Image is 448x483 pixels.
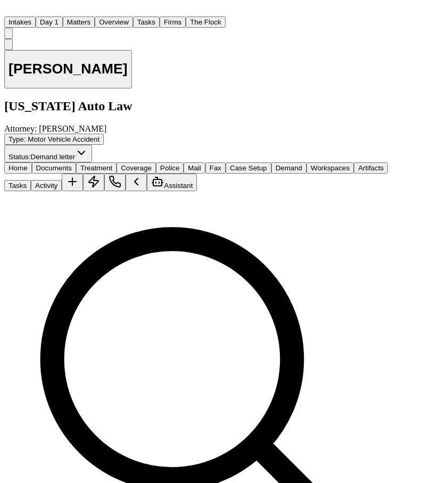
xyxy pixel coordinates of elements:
[80,164,112,172] span: Treatment
[160,17,186,28] button: Firms
[160,17,186,26] a: Firms
[63,17,95,28] button: Matters
[186,17,226,28] button: The Flock
[4,99,388,113] h2: [US_STATE] Auto Law
[160,164,179,172] span: Police
[4,17,36,26] a: Intakes
[276,164,302,172] span: Demand
[9,61,128,77] h1: [PERSON_NAME]
[9,164,28,172] span: Home
[133,17,160,28] button: Tasks
[95,17,133,26] a: Overview
[358,164,384,172] span: Artifacts
[39,124,106,133] span: [PERSON_NAME]
[4,4,17,14] img: Finch Logo
[9,135,26,143] span: Type :
[83,174,104,191] button: Create Immediate Task
[121,164,152,172] span: Coverage
[4,134,104,145] button: Edit Type: Motor Vehicle Accident
[36,17,63,26] a: Day 1
[311,164,350,172] span: Workspaces
[4,39,13,50] button: Copy Matter ID
[36,17,63,28] button: Day 1
[188,164,201,172] span: Mail
[4,17,36,28] button: Intakes
[164,182,193,190] span: Assistant
[4,180,31,191] button: Tasks
[4,145,92,162] button: Change status from Demand letter
[62,174,83,191] button: Add Task
[4,124,37,133] span: Attorney:
[210,164,221,172] span: Fax
[104,174,126,191] button: Make a Call
[31,180,62,191] button: Activity
[186,17,226,26] a: The Flock
[147,174,197,191] button: Assistant
[63,17,95,26] a: Matters
[95,17,133,28] button: Overview
[9,153,31,161] span: Status:
[36,164,72,172] span: Documents
[28,135,99,143] span: Motor Vehicle Accident
[133,17,160,26] a: Tasks
[230,164,267,172] span: Case Setup
[4,7,17,16] a: Home
[31,153,76,161] span: Demand letter
[4,50,132,89] button: Edit matter name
